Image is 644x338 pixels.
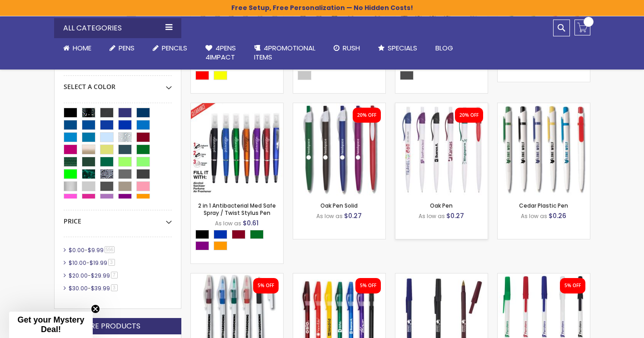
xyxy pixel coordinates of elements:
span: $9.99 [88,246,104,254]
div: Burgundy [232,230,245,239]
span: As low as [316,212,343,220]
a: The Grip Stick [191,273,283,281]
span: Pencils [162,43,187,53]
span: As low as [215,219,241,227]
a: Brittany Stick Solid [395,273,488,281]
span: As low as [419,212,445,220]
div: Select A Color [195,60,283,82]
div: Select A Color [400,60,488,82]
span: Pens [119,43,135,53]
a: Pencils [144,38,196,58]
span: $29.99 [91,272,110,279]
span: $0.27 [344,211,362,220]
div: Price [64,210,172,226]
span: $39.99 [91,284,110,292]
div: Select A Color [64,76,172,91]
a: The Grip Stick Solid [293,273,385,281]
div: Black [195,230,209,239]
div: 20% OFF [459,112,479,119]
div: Red [195,71,209,80]
span: $0.00 [69,246,85,254]
a: Blog [426,38,462,58]
span: $30.00 [69,284,88,292]
div: Purple [195,241,209,250]
span: Home [73,43,91,53]
button: Close teaser [91,304,100,313]
span: 4PROMOTIONAL ITEMS [254,43,315,62]
div: Get your Mystery Deal!Close teaser [9,312,93,338]
div: Yellow [214,71,227,80]
span: $20.00 [69,272,88,279]
div: 5% OFF [360,283,376,289]
span: $0.61 [243,219,259,228]
div: Blue [214,230,227,239]
a: Cedar Plastic Pen [498,103,590,110]
span: $10.00 [69,259,86,267]
a: Oak Pen [430,202,453,209]
a: 2 in 1 Antibacterial Med Safe Spray / Twist Stylus Pen [191,103,283,110]
div: Silver [298,71,311,80]
span: Rush [343,43,360,53]
span: Get your Mystery Deal! [17,315,84,334]
span: $19.99 [90,259,107,267]
span: 4Pens 4impact [205,43,236,62]
span: 7 [111,272,118,278]
img: Oak Pen [395,103,488,195]
img: Cedar Plastic Pen [498,103,590,195]
a: Oak Pen [395,103,488,110]
a: $0.00-$9.99556 [66,246,118,254]
div: Smoke [400,71,414,80]
div: Select A Color [298,60,385,82]
a: $30.00-$39.993 [66,284,121,292]
a: 4Pens4impact [196,38,245,68]
span: As low as [521,212,547,220]
a: 4PROMOTIONALITEMS [245,38,324,68]
div: 5% OFF [258,283,274,289]
div: 20% OFF [357,112,376,119]
a: Rush [324,38,369,58]
img: Oak Pen Solid [293,103,385,195]
a: $10.00-$19.993 [66,259,118,267]
img: 2 in 1 Antibacterial Med Safe Spray / Twist Stylus Pen [191,103,283,195]
span: $0.27 [446,211,464,220]
div: All Categories [54,18,181,38]
a: 2 in 1 Antibacterial Med Safe Spray / Twist Stylus Pen [198,202,276,217]
a: Brittany Stick White Barrel [498,273,590,281]
a: Pens [100,38,144,58]
a: Cedar Plastic Pen [519,202,568,209]
a: $20.00-$29.997 [66,272,121,279]
a: Specials [369,38,426,58]
span: Blog [435,43,453,53]
span: $0.26 [549,211,566,220]
div: 5% OFF [564,283,581,289]
div: Green [250,230,264,239]
strong: Compare Products [63,321,140,331]
a: Oak Pen Solid [293,103,385,110]
span: 556 [105,246,115,253]
span: 3 [108,259,115,266]
a: Oak Pen Solid [320,202,358,209]
span: Specials [388,43,417,53]
div: Orange [214,241,227,250]
span: 3 [111,284,118,291]
a: Home [54,38,100,58]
